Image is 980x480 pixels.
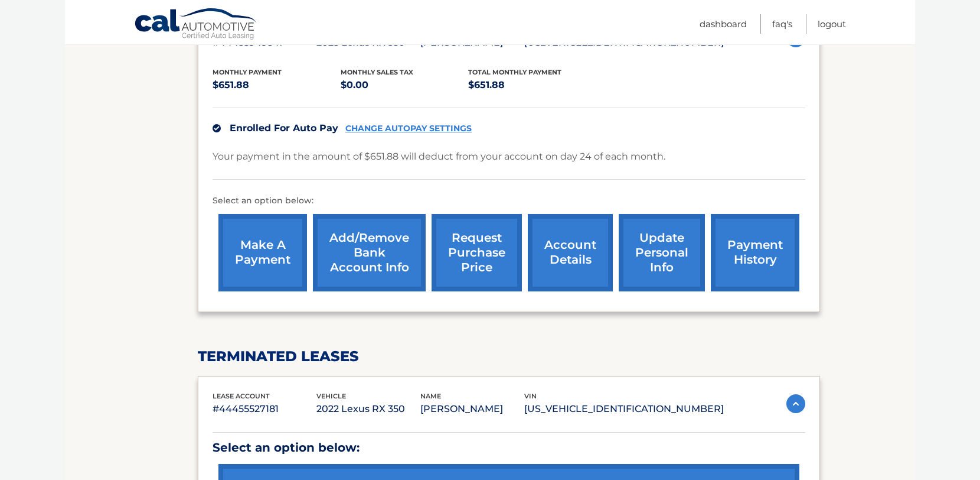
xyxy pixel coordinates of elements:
a: account details [528,214,613,291]
a: make a payment [218,214,307,291]
p: $0.00 [341,77,469,93]
p: Your payment in the amount of $651.88 will deduct from your account on day 24 of each month. [213,148,665,165]
span: vin [524,392,537,400]
p: [PERSON_NAME] [420,401,524,417]
a: Cal Automotive [134,8,258,42]
span: Enrolled For Auto Pay [230,122,338,134]
p: [US_VEHICLE_IDENTIFICATION_NUMBER] [524,401,724,417]
span: Total Monthly Payment [468,68,561,76]
span: lease account [213,392,270,400]
p: #44455527181 [213,401,316,417]
span: Monthly Payment [213,68,282,76]
a: Logout [818,14,846,34]
a: payment history [711,214,799,291]
a: FAQ's [772,14,792,34]
img: check.svg [213,124,221,132]
p: $651.88 [213,77,341,93]
p: Select an option below: [213,437,805,458]
a: request purchase price [432,214,522,291]
a: CHANGE AUTOPAY SETTINGS [345,124,472,134]
span: name [420,392,441,400]
p: Select an option below: [213,194,805,208]
span: Monthly sales Tax [341,68,413,76]
a: Add/Remove bank account info [313,214,426,291]
a: Dashboard [700,14,747,34]
a: update personal info [619,214,705,291]
img: accordion-active.svg [786,394,805,413]
span: vehicle [316,392,346,400]
p: $651.88 [468,77,596,93]
h2: terminated leases [198,348,820,365]
p: 2022 Lexus RX 350 [316,401,420,417]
